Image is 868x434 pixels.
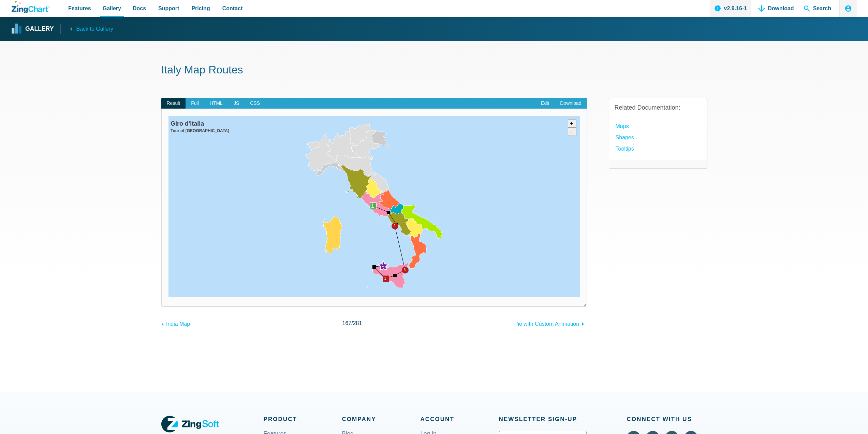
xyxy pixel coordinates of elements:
a: Tooltips [616,144,634,153]
a: India Map [161,318,190,328]
a: Gallery [12,24,54,34]
span: Back to Gallery [76,24,113,33]
span: India Map [166,321,190,327]
span: Result [161,98,186,109]
span: Pie with Custom Animation [514,321,579,327]
a: Edit [535,98,555,109]
span: 167 [342,320,352,326]
span: Company [342,414,421,424]
span: Contact [222,4,243,13]
a: ZingChart Logo. Click to return to the homepage [12,1,50,13]
span: Product [264,414,342,424]
span: HTML [204,98,228,109]
span: CSS [245,98,265,109]
a: ZingSoft Logo. Click to visit the ZingSoft site (external). [161,414,219,434]
span: 281 [353,320,362,326]
a: Back to Gallery [60,24,113,33]
span: Pricing [191,4,210,13]
span: Account [421,414,499,424]
span: Gallery [103,4,121,13]
span: Full [186,98,204,109]
a: Maps [616,122,629,131]
span: / [342,319,362,328]
a: Download [555,98,587,109]
span: Newsletter Sign‑up [499,414,587,424]
span: Connect With Us [627,414,707,424]
a: Pie with Custom Animation [514,318,587,328]
span: JS [228,98,245,109]
h1: Italy Map Routes [161,63,707,78]
span: Docs [133,4,146,13]
h3: Related Documentation: [615,104,701,112]
a: Shapes [616,133,634,142]
span: Support [158,4,179,13]
span: Features [68,4,91,13]
strong: Gallery [25,26,54,32]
